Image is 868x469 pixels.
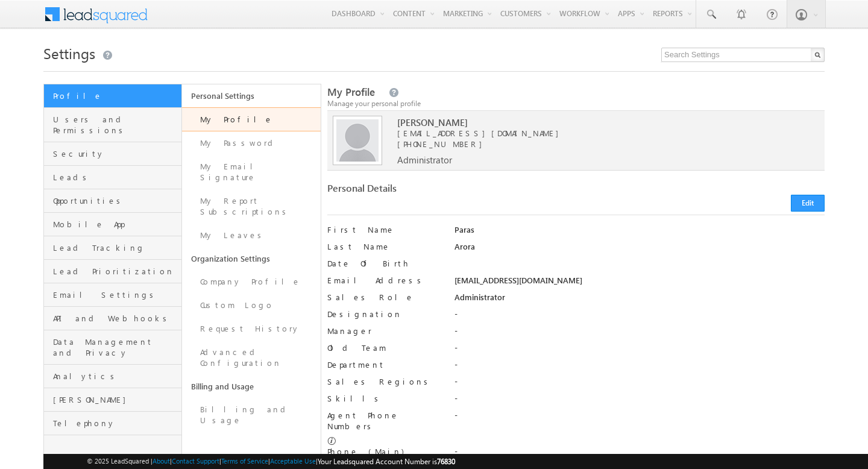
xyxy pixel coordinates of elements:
[44,166,181,189] a: Leads
[44,388,181,412] a: [PERSON_NAME]
[53,289,178,300] span: Email Settings
[327,376,442,387] label: Sales Regions
[182,247,320,270] a: Organization Settings
[182,107,320,131] a: My Profile
[44,108,181,142] a: Users and Permissions
[454,224,825,241] div: Paras
[44,260,181,283] a: Lead Prioritization
[182,131,320,155] a: My Password
[327,342,442,353] label: Old Team
[327,359,442,370] label: Department
[182,189,320,224] a: My Report Subscriptions
[327,241,442,252] label: Last Name
[182,341,320,375] a: Advanced Configuration
[454,275,825,292] div: [EMAIL_ADDRESS][DOMAIN_NAME]
[44,189,181,213] a: Opportunities
[397,128,795,139] span: [EMAIL_ADDRESS][DOMAIN_NAME]
[53,394,178,405] span: [PERSON_NAME]
[53,336,178,358] span: Data Management and Privacy
[221,457,268,465] a: Terms of Service
[327,393,442,404] label: Skills
[454,309,825,326] div: -
[454,342,825,359] div: -
[53,195,178,206] span: Opportunities
[327,275,442,286] label: Email Address
[53,148,178,159] span: Security
[327,183,570,200] div: Personal Details
[182,294,320,317] a: Custom Logo
[397,117,795,128] span: [PERSON_NAME]
[53,242,178,253] span: Lead Tracking
[327,292,442,303] label: Sales Role
[327,98,825,109] div: Manage your personal profile
[270,457,316,465] a: Acceptable Use
[44,236,181,260] a: Lead Tracking
[327,410,442,432] label: Agent Phone Numbers
[661,48,825,62] input: Search Settings
[454,359,825,376] div: -
[44,365,181,388] a: Analytics
[327,446,442,457] label: Phone (Main)
[182,375,320,398] a: Billing and Usage
[44,283,181,307] a: Email Settings
[87,456,455,467] span: © 2025 LeadSquared | | | | |
[397,139,488,149] span: [PHONE_NUMBER]
[454,376,825,393] div: -
[454,241,825,258] div: Arora
[53,313,178,324] span: API and Webhooks
[182,398,320,432] a: Billing and Usage
[182,84,320,107] a: Personal Settings
[44,84,181,108] a: Profile
[53,371,178,382] span: Analytics
[397,154,452,165] span: Administrator
[172,457,219,465] a: Contact Support
[327,224,442,235] label: First Name
[327,309,442,319] label: Designation
[44,307,181,330] a: API and Webhooks
[454,326,825,342] div: -
[182,224,320,247] a: My Leaves
[791,195,825,212] button: Edit
[454,410,825,427] div: -
[182,270,320,294] a: Company Profile
[437,457,455,466] span: 76830
[53,114,178,136] span: Users and Permissions
[44,412,181,435] a: Telephony
[153,457,170,465] a: About
[53,172,178,183] span: Leads
[327,85,375,99] span: My Profile
[182,317,320,341] a: Request History
[44,142,181,166] a: Security
[43,43,95,63] span: Settings
[454,446,825,463] div: -
[44,330,181,365] a: Data Management and Privacy
[44,213,181,236] a: Mobile App
[53,266,178,277] span: Lead Prioritization
[454,393,825,410] div: -
[327,258,442,269] label: Date Of Birth
[318,457,455,466] span: Your Leadsquared Account Number is
[454,292,825,309] div: Administrator
[53,219,178,230] span: Mobile App
[327,326,442,336] label: Manager
[53,90,178,101] span: Profile
[53,418,178,429] span: Telephony
[182,155,320,189] a: My Email Signature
